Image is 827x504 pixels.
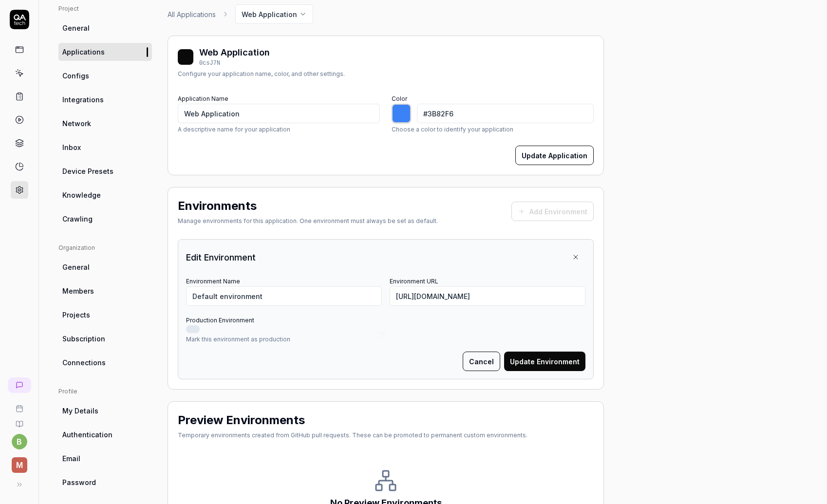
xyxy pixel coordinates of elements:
span: Web Application [242,9,297,19]
div: Manage environments for this application. One environment must always be set as default. [178,217,438,225]
span: Members [62,286,94,296]
span: Connections [62,357,106,368]
h3: Edit Environment [186,251,256,264]
a: Configs [58,67,152,85]
h2: Preview Environments [178,411,305,429]
a: New conversation [8,377,31,393]
div: Profile [58,387,152,396]
a: Email [58,449,152,467]
button: Update Environment [504,352,585,371]
label: Application Name [178,95,228,102]
div: Project [58,4,152,13]
p: Mark this environment as production [186,335,585,344]
a: Applications [58,43,152,61]
p: Choose a color to identify your application [392,125,594,134]
a: Password [58,473,152,491]
button: Update Application [515,146,594,165]
a: Integrations [58,91,152,109]
button: Add Environment [511,202,594,221]
button: b [12,434,27,449]
a: Authentication [58,426,152,444]
a: Network [58,114,152,132]
span: Password [62,477,96,487]
label: Production Environment [186,317,254,324]
span: Projects [62,310,90,320]
input: My Application [178,104,380,123]
span: Crawling [62,214,93,224]
span: General [62,23,90,33]
span: Authentication [62,429,113,440]
button: Cancel [463,352,500,371]
input: Production, Staging, etc. [186,286,382,306]
a: General [58,19,152,37]
div: Web Application [199,46,270,59]
a: Crawling [58,210,152,228]
a: General [58,258,152,276]
a: Members [58,282,152,300]
input: #3B82F6 [417,104,594,123]
label: Environment Name [186,278,240,285]
a: My Details [58,402,152,420]
span: Knowledge [62,190,101,200]
label: Environment URL [390,278,438,285]
a: Knowledge [58,186,152,204]
div: 0csJ7N [199,59,270,68]
span: Configs [62,71,89,81]
a: Connections [58,354,152,372]
button: Web Application [235,4,313,24]
a: Documentation [4,412,35,428]
span: General [62,262,90,272]
input: https://example.com [390,286,585,306]
a: Projects [58,306,152,324]
button: M [4,449,35,475]
a: Book a call with us [4,397,35,412]
span: Integrations [62,94,104,105]
h2: Environments [178,197,257,215]
a: All Applications [168,9,216,19]
a: Device Presets [58,162,152,180]
div: Configure your application name, color, and other settings. [178,70,345,78]
a: Inbox [58,138,152,156]
span: My Details [62,406,98,416]
span: Email [62,453,80,464]
span: Applications [62,47,105,57]
span: Device Presets [62,166,113,176]
span: M [12,457,27,473]
label: Color [392,95,407,102]
span: Subscription [62,334,105,344]
div: Temporary environments created from GitHub pull requests. These can be promoted to permanent cust... [178,431,527,440]
span: Inbox [62,142,81,152]
span: Network [62,118,91,129]
p: A descriptive name for your application [178,125,380,134]
div: Organization [58,243,152,252]
a: Subscription [58,330,152,348]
